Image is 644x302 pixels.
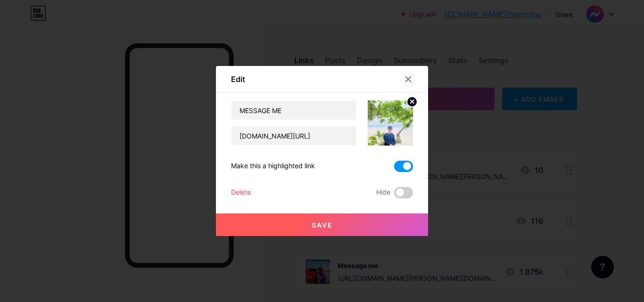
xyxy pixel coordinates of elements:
div: Make this a highlighted link [231,161,315,172]
input: Title [231,101,356,120]
span: Save [312,221,333,229]
input: URL [231,126,356,145]
div: Edit [231,73,245,85]
img: link_thumbnail [368,100,413,146]
span: Hide [376,187,390,198]
div: Delete [231,187,251,198]
button: Save [216,213,428,236]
